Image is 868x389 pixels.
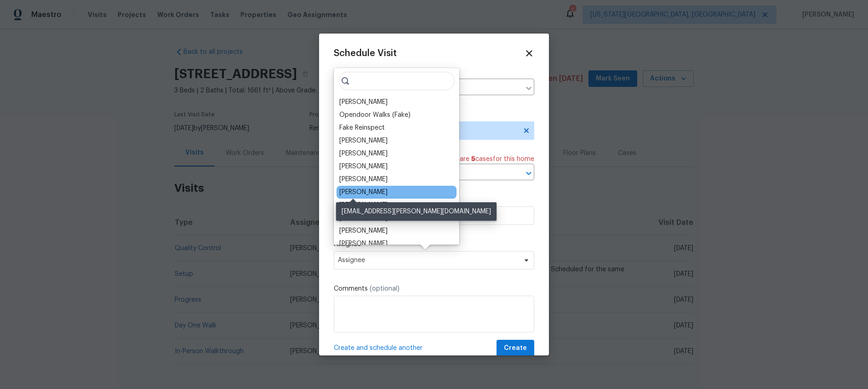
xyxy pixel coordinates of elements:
div: [PERSON_NAME] [339,97,388,107]
span: Create and schedule another [334,343,423,353]
span: There are case s for this home [442,154,534,164]
div: [PERSON_NAME] [339,226,388,235]
span: Create [504,343,527,354]
div: Opendoor Walks (Fake) [339,110,411,120]
label: Comments [334,284,534,293]
div: [PERSON_NAME] [339,200,388,210]
div: [PERSON_NAME] [339,136,388,145]
div: [PERSON_NAME] [339,175,388,184]
div: [PERSON_NAME] [339,188,388,197]
span: (optional) [370,286,400,292]
div: [EMAIL_ADDRESS][PERSON_NAME][DOMAIN_NAME] [336,202,497,221]
div: [PERSON_NAME] [339,239,388,248]
span: Schedule Visit [334,49,397,58]
button: Create [497,340,534,357]
div: Fake Reinspect [339,123,385,132]
button: Open [522,167,535,180]
span: Close [524,48,534,58]
span: Assignee [338,257,518,264]
div: [PERSON_NAME] [339,149,388,158]
span: 5 [471,156,475,162]
div: [PERSON_NAME] [339,162,388,171]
